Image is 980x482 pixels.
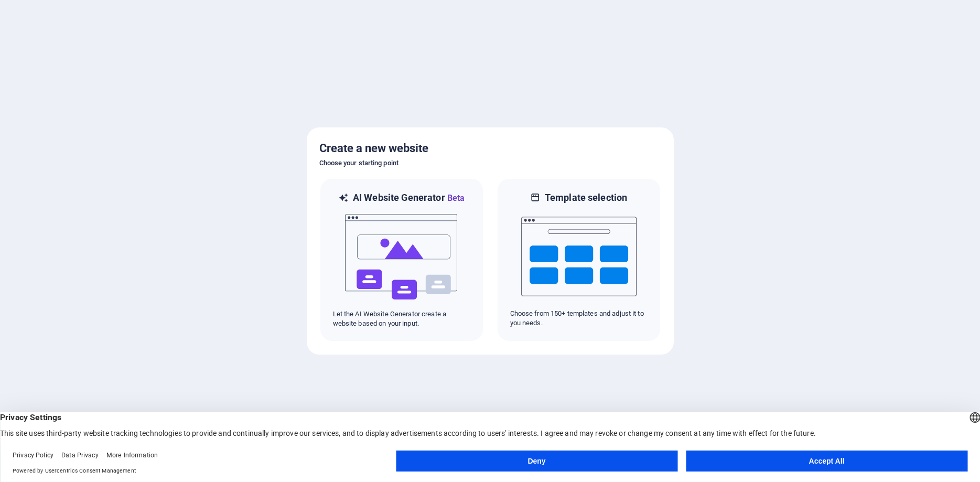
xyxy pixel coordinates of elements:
[353,191,465,205] h6: AI Website Generator
[319,178,484,342] div: AI Website GeneratorBetaaiLet the AI Website Generator create a website based on your input.
[545,191,627,204] h6: Template selection
[445,193,465,203] span: Beta
[510,309,648,328] p: Choose from 150+ templates and adjust it to you needs.
[319,157,661,169] h6: Choose your starting point
[333,309,470,328] p: Let the AI Website Generator create a website based on your input.
[319,140,661,157] h5: Create a new website
[497,178,661,342] div: Template selectionChoose from 150+ templates and adjust it to you needs.
[344,205,459,309] img: ai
